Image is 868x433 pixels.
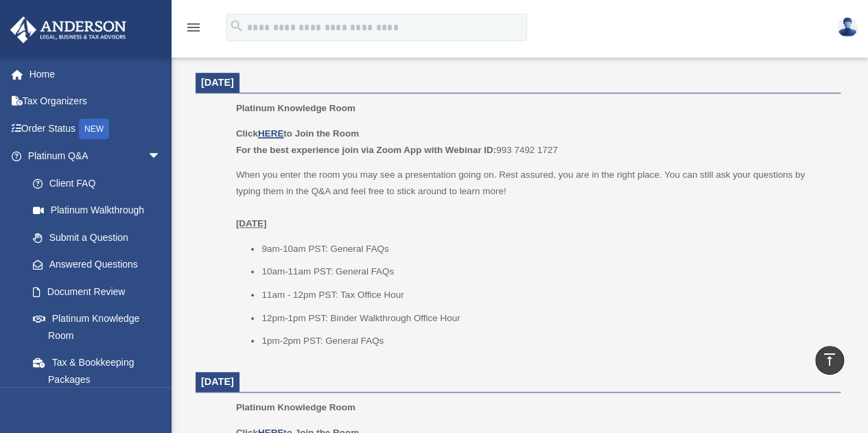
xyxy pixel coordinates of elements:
[19,224,182,251] a: Submit a Question
[258,128,283,139] a: HERE
[201,77,234,88] span: [DATE]
[261,310,831,327] li: 12pm-1pm PST: Binder Walkthrough Office Hour
[19,197,182,224] a: Platinum Walkthrough
[261,333,831,349] li: 1pm-2pm PST: General FAQs
[261,264,831,280] li: 10am-11am PST: General FAQs
[229,19,244,34] i: search
[236,128,359,139] b: Click to Join the Room
[10,115,182,143] a: Order StatusNEW
[821,351,838,368] i: vertical_align_top
[19,251,182,279] a: Answered Questions
[261,241,831,257] li: 9am-10am PST: General FAQs
[19,278,182,305] a: Document Review
[236,103,355,113] span: Platinum Knowledge Room
[6,16,130,43] img: Anderson Advisors Platinum Portal
[815,346,844,375] a: vertical_align_top
[837,17,858,37] img: User Pic
[79,119,109,139] div: NEW
[148,143,175,171] span: arrow_drop_down
[185,19,202,36] i: menu
[19,349,182,393] a: Tax & Bookkeeping Packages
[10,88,182,115] a: Tax Organizers
[236,218,267,229] u: [DATE]
[236,167,831,231] p: When you enter the room you may see a presentation going on. Rest assured, you are in the right p...
[201,376,234,387] span: [DATE]
[10,60,182,88] a: Home
[10,143,182,170] a: Platinum Q&Aarrow_drop_down
[236,402,355,412] span: Platinum Knowledge Room
[19,169,182,197] a: Client FAQ
[261,287,831,303] li: 11am - 12pm PST: Tax Office Hour
[236,126,831,158] p: 993 7492 1727
[19,305,175,349] a: Platinum Knowledge Room
[236,145,496,155] b: For the best experience join via Zoom App with Webinar ID:
[185,24,202,36] a: menu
